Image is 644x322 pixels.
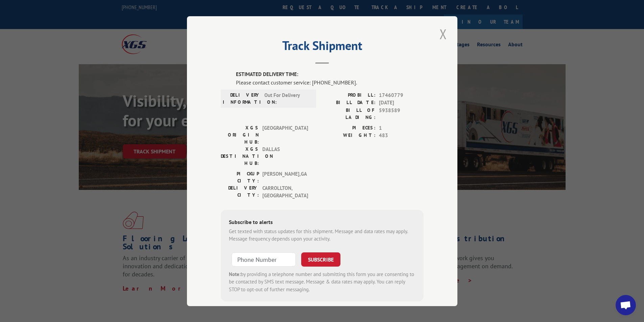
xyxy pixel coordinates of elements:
button: Close modal [437,25,449,43]
label: ESTIMATED DELIVERY TIME: [236,71,424,78]
span: 483 [379,132,424,140]
button: SUBSCRIBE [301,252,340,266]
h2: Track Shipment [221,41,424,54]
label: WEIGHT: [322,132,376,140]
label: PICKUP CITY: [221,170,259,184]
span: DALLAS [262,145,308,167]
strong: Note: [229,271,241,277]
span: 5938589 [379,106,424,121]
a: Open chat [616,295,636,315]
span: [GEOGRAPHIC_DATA] [262,124,308,145]
span: [PERSON_NAME] , GA [262,170,308,184]
span: 1 [379,124,424,132]
div: Get texted with status updates for this shipment. Message and data rates may apply. Message frequ... [229,227,415,243]
label: PIECES: [322,124,376,132]
input: Phone Number [232,252,296,266]
label: XGS ORIGIN HUB: [221,124,259,145]
label: PROBILL: [322,91,376,99]
label: DELIVERY INFORMATION: [223,91,261,105]
span: Out For Delivery [264,91,310,105]
span: 17460779 [379,91,424,99]
label: DELIVERY CITY: [221,184,259,199]
span: [DATE] [379,99,424,107]
div: Subscribe to alerts [229,218,415,227]
span: CARROLLTON , [GEOGRAPHIC_DATA] [262,184,308,199]
label: BILL DATE: [322,99,376,107]
label: BILL OF LADING: [322,106,376,121]
div: by providing a telephone number and submitting this form you are consenting to be contacted by SM... [229,270,415,293]
div: Please contact customer service: [PHONE_NUMBER]. [236,78,424,86]
label: XGS DESTINATION HUB: [221,145,259,167]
